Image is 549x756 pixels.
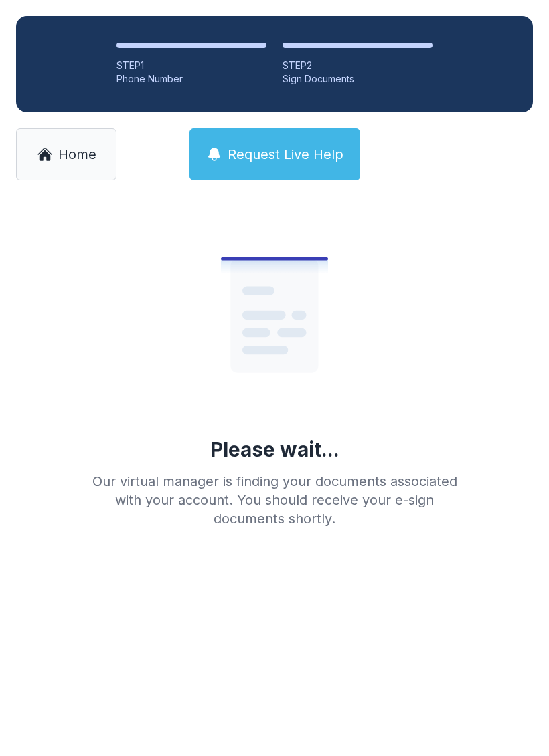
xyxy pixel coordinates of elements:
div: Phone Number [116,72,266,86]
div: Sign Documents [283,72,433,86]
div: Please wait... [210,437,339,461]
span: Home [58,145,96,164]
div: STEP 2 [283,59,433,72]
div: STEP 1 [116,59,266,72]
span: Request Live Help [228,145,343,164]
div: Our virtual manager is finding your documents associated with your account. You should receive yo... [82,472,467,528]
